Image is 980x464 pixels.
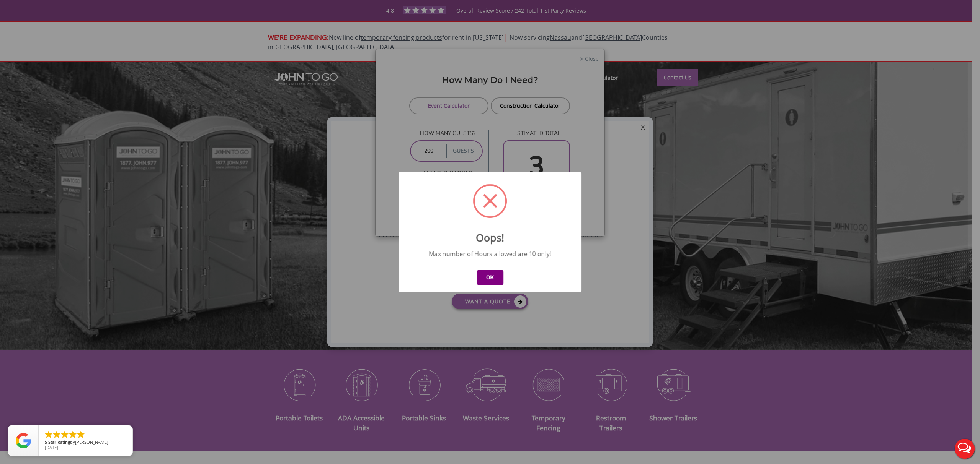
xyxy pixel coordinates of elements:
[45,439,47,445] span: 5
[16,433,31,448] img: Review Rating
[60,430,69,439] li: 
[75,439,108,445] span: [PERSON_NAME]
[48,439,70,445] span: Star Rating
[52,430,61,439] li: 
[45,440,126,445] span: by
[425,250,555,258] div: Max number of Hours allowed are 10 only!
[76,430,85,439] li: 
[949,433,980,464] button: Live Chat
[45,445,58,450] span: [DATE]
[399,226,581,245] div: Oops!
[477,270,503,285] button: OK
[44,430,53,439] li: 
[68,430,77,439] li: 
